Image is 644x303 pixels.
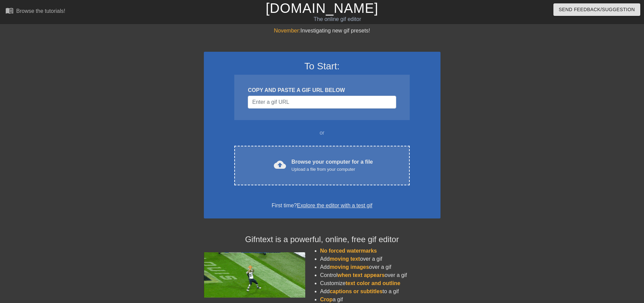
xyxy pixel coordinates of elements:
a: Browse the tutorials! [5,6,65,17]
a: [DOMAIN_NAME] [266,1,378,16]
span: Send Feedback/Suggestion [559,5,635,14]
span: Crop [320,297,333,302]
div: or [221,129,423,137]
div: Browse the tutorials! [16,8,65,14]
span: November: [274,28,300,33]
span: No forced watermarks [320,248,377,254]
li: Customize [320,279,440,287]
span: menu_book [5,6,14,15]
li: Add over a gif [320,255,440,263]
img: football_small.gif [204,252,305,298]
button: Send Feedback/Suggestion [553,3,640,16]
h4: Gifntext is a powerful, online, free gif editor [204,235,440,244]
div: Investigating new gif presets! [204,27,440,35]
li: Add over a gif [320,263,440,271]
span: captions or subtitles [330,288,382,294]
input: Username [248,96,396,109]
div: First time? [213,202,432,210]
span: cloud_upload [274,159,286,171]
a: Explore the editor with a test gif [297,203,372,208]
li: Add to a gif [320,287,440,296]
span: moving text [330,256,360,262]
div: Browse your computer for a file [291,158,373,173]
div: COPY AND PASTE A GIF URL BELOW [248,86,396,94]
div: The online gif editor [218,15,457,23]
h3: To Start: [213,61,432,72]
span: when text appears [337,272,385,278]
li: Control over a gif [320,271,440,279]
span: text color and outline [345,280,400,286]
div: Upload a file from your computer [291,166,373,173]
span: moving images [330,264,369,270]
